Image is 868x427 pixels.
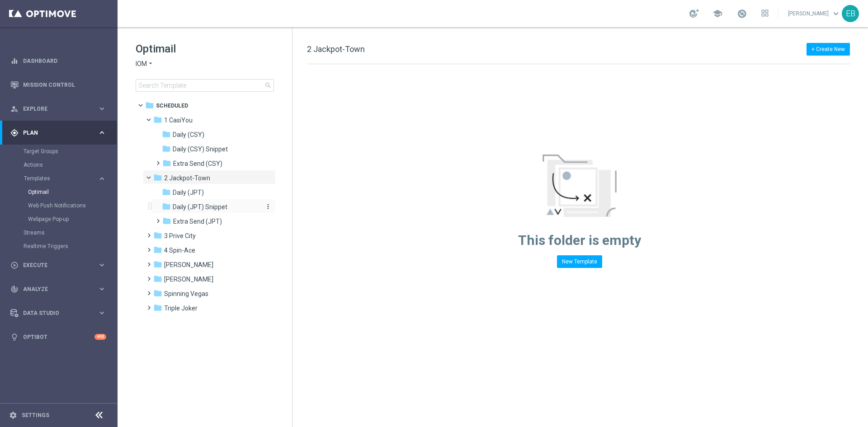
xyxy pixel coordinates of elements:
[173,160,222,168] span: Extra Send (CSY)
[23,106,98,112] span: Explore
[9,411,17,419] i: settings
[153,231,162,240] i: folder
[10,105,107,113] button: person_search Explore keyboard_arrow_right
[136,60,154,68] button: IOM arrow_drop_down
[145,101,154,110] i: folder
[24,229,94,236] a: Streams
[24,148,94,155] a: Target Groups
[164,232,196,240] span: 3 Prive City
[153,115,162,124] i: folder
[147,60,154,68] i: arrow_drop_down
[10,285,19,293] i: track_changes
[518,232,641,248] span: This folder is empty
[24,239,117,253] div: Realtime Triggers
[10,81,107,89] button: Mission Control
[24,172,117,226] div: Templates
[153,303,162,312] i: folder
[153,260,162,269] i: folder
[162,130,171,139] i: folder
[173,217,222,225] span: Extra Send (JPT)
[10,325,106,349] div: Optibot
[162,144,171,153] i: folder
[164,304,198,312] span: Triple Joker
[10,129,98,137] div: Plan
[24,243,94,250] a: Realtime Triggers
[10,286,107,293] button: track_changes Analyze keyboard_arrow_right
[28,185,117,199] div: Optimail
[10,105,98,113] div: Explore
[307,44,365,54] span: 2 Jackpot-Town
[164,174,210,182] span: 2 Jackpot-Town
[10,309,98,317] div: Data Studio
[98,261,106,269] i: keyboard_arrow_right
[10,49,106,73] div: Dashboard
[557,255,602,268] button: New Template
[10,261,19,269] i: play_circle_outline
[153,173,162,182] i: folder
[28,216,94,223] a: Webpage Pop-up
[542,155,617,217] img: emptyStateManageTemplates.jpg
[173,188,204,197] span: Daily (JPT)
[24,176,89,181] span: Templates
[263,202,272,211] button: more_vert
[136,42,274,56] h1: Optimail
[162,216,171,225] i: folder
[164,290,208,298] span: Spinning Vegas
[22,413,49,418] a: Settings
[94,334,106,340] div: +10
[28,202,94,209] a: Web Push Notifications
[28,212,117,226] div: Webpage Pop-up
[23,325,94,349] a: Optibot
[10,310,107,317] button: Data Studio keyboard_arrow_right
[173,131,204,139] span: Daily (CSY)
[10,262,107,269] button: play_circle_outline Execute keyboard_arrow_right
[153,289,162,298] i: folder
[10,333,19,341] i: lightbulb
[28,188,94,196] a: Optimail
[164,275,213,283] span: Robby Riches
[10,285,98,293] div: Analyze
[173,203,227,211] span: Daily (JPT) Snippet
[98,174,106,183] i: keyboard_arrow_right
[164,261,213,269] span: Reel Roger
[164,116,193,124] span: 1 CasiYou
[98,285,106,293] i: keyboard_arrow_right
[10,105,19,113] i: person_search
[831,9,841,19] span: keyboard_arrow_down
[787,7,842,20] a: [PERSON_NAME]keyboard_arrow_down
[24,175,107,182] button: Templates keyboard_arrow_right
[136,79,274,92] input: Search Template
[24,176,98,181] div: Templates
[23,49,106,73] a: Dashboard
[164,246,195,254] span: 4 Spin-Ace
[23,310,98,316] span: Data Studio
[10,261,98,269] div: Execute
[10,333,107,341] button: lightbulb Optibot +10
[98,104,106,113] i: keyboard_arrow_right
[264,203,272,210] i: more_vert
[10,129,107,136] button: gps_fixed Plan keyboard_arrow_right
[807,43,850,56] button: + Create New
[10,129,19,137] i: gps_fixed
[10,57,107,65] div: equalizer Dashboard
[712,9,722,19] span: school
[153,245,162,254] i: folder
[162,202,171,211] i: folder
[24,161,94,169] a: Actions
[23,73,106,97] a: Mission Control
[162,188,171,197] i: folder
[842,5,859,22] div: EB
[173,145,228,153] span: Daily (CSY) Snippet
[98,128,106,137] i: keyboard_arrow_right
[153,274,162,283] i: folder
[162,159,171,168] i: folder
[156,102,188,110] span: Scheduled
[24,158,117,172] div: Actions
[10,57,19,65] i: equalizer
